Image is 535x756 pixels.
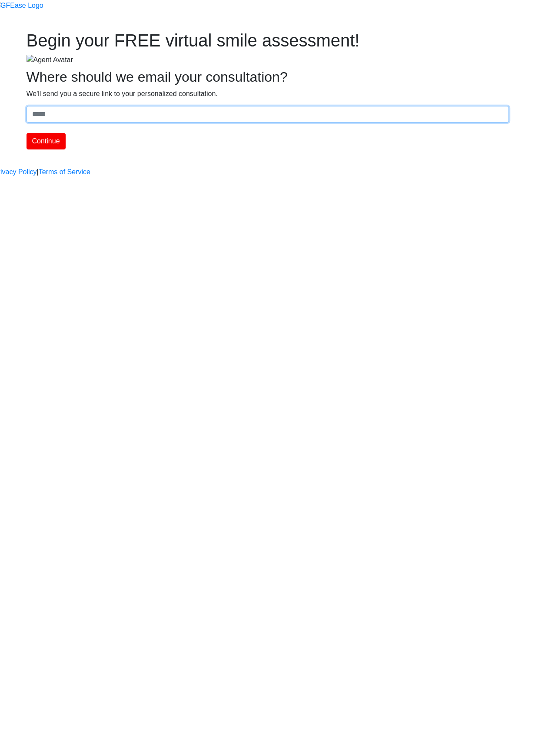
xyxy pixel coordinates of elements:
h1: Begin your FREE virtual smile assessment! [27,30,509,51]
h2: Where should we email your consultation? [27,69,509,85]
img: Agent Avatar [27,55,73,65]
a: Terms of Service [39,167,90,177]
button: Continue [27,133,66,149]
p: We'll send you a secure link to your personalized consultation. [27,89,509,99]
a: | [37,167,39,177]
